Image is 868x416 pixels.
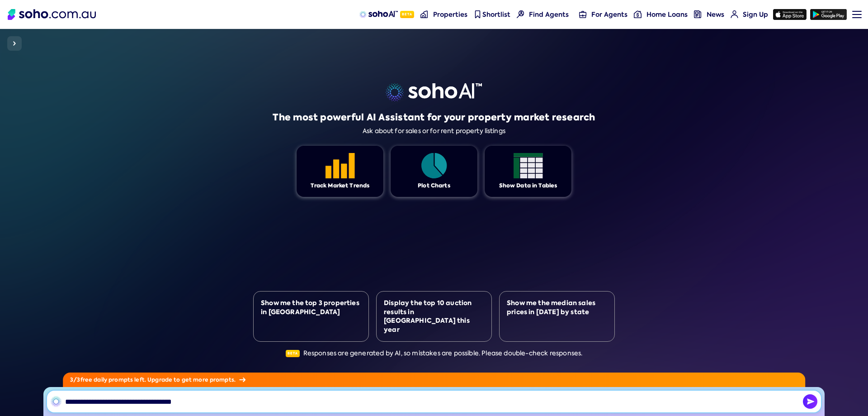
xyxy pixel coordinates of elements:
span: For Agents [591,10,627,19]
div: Track Market Trends [311,182,370,190]
img: for-agents-nav icon [731,10,738,18]
div: Show me the median sales prices in [DATE] by state [507,299,607,316]
img: app-store icon [773,9,807,20]
img: Soho Logo [8,9,96,20]
img: Arrow icon [239,378,245,382]
img: Sidebar toggle icon [9,38,20,49]
img: google-play icon [810,9,847,20]
span: News [707,10,724,19]
div: Responses are generated by AI, so mistakes are possible. Please double-check responses. [286,349,583,358]
span: Shortlist [482,10,510,19]
img: shortlist-nav icon [474,10,481,18]
img: SohoAI logo black [51,396,61,407]
span: Beta [286,350,300,357]
img: for-agents-nav icon [634,10,642,18]
img: properties-nav icon [420,10,428,18]
h1: The most powerful AI Assistant for your property market research [273,111,595,124]
span: Properties [433,10,467,19]
img: sohoai logo [386,83,482,101]
div: Display the top 10 auction results in [GEOGRAPHIC_DATA] this year [384,299,484,334]
img: for-agents-nav icon [579,10,587,18]
img: Send icon [803,394,817,409]
div: Show me the top 3 properties in [GEOGRAPHIC_DATA] [261,299,361,316]
img: Feature 1 icon [420,153,449,178]
span: Find Agents [529,10,569,19]
span: Sign Up [743,10,768,19]
img: Feature 1 icon [325,153,355,178]
img: news-nav icon [694,10,702,18]
img: Find agents icon [517,10,524,18]
span: Beta [400,11,414,18]
button: Send [803,394,817,409]
div: 3 / 3 free daily prompts left. Upgrade to get more prompts. [63,373,805,387]
img: sohoAI logo [359,11,398,18]
div: Show Data in Tables [499,182,557,190]
img: Feature 1 icon [514,153,543,178]
div: Plot Charts [418,182,450,190]
span: Home Loans [646,10,688,19]
div: Ask about for sales or for rent property listings [363,127,505,135]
